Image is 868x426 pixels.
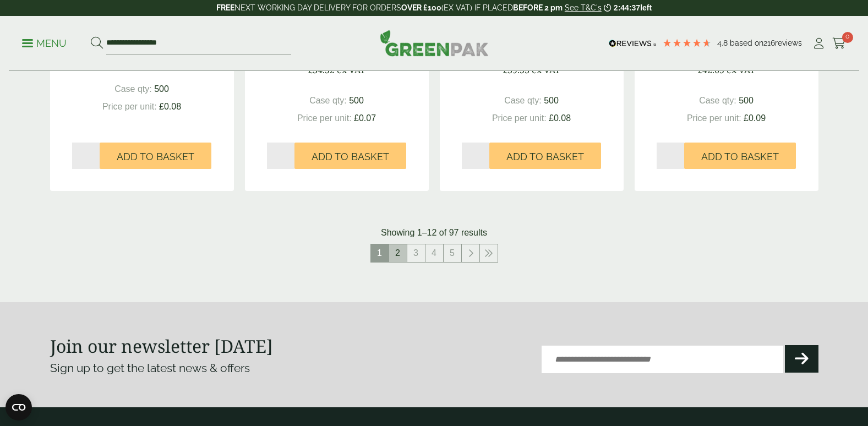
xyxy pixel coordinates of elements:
span: Add to Basket [312,151,389,163]
button: Add to Basket [489,143,601,169]
button: Add to Basket [100,143,211,169]
a: 3 [407,244,425,262]
strong: BEFORE 2 pm [513,3,563,12]
a: See T&C's [565,3,602,12]
a: 2 [389,244,407,262]
span: £0.09 [744,113,766,123]
a: 4 [425,244,443,262]
span: Price per unit: [102,102,157,111]
span: Price per unit: [687,113,741,123]
span: 0 [842,32,853,43]
span: left [640,3,652,12]
strong: OVER £100 [401,3,441,12]
span: Add to Basket [506,151,584,163]
i: My Account [812,38,826,49]
span: 500 [544,96,559,105]
a: Menu [22,37,67,48]
span: Based on [730,39,763,47]
span: £0.08 [549,113,571,123]
span: Add to Basket [117,151,194,163]
span: Case qty: [114,84,152,94]
button: Open CMP widget [6,394,32,420]
span: Case qty: [699,96,736,105]
i: Cart [832,38,846,49]
span: Case qty: [309,96,347,105]
span: 500 [154,84,169,94]
p: Menu [22,37,67,50]
p: Sign up to get the latest news & offers [50,359,396,377]
p: Showing 1–12 of 97 results [381,226,487,239]
span: 2:44:37 [614,3,640,12]
span: Case qty: [504,96,542,105]
img: GreenPak Supplies [380,30,489,56]
span: 1 [371,244,389,262]
span: Price per unit: [297,113,352,123]
span: £0.07 [354,113,376,123]
span: reviews [775,39,802,47]
span: Price per unit: [492,113,547,123]
span: 216 [763,39,775,47]
span: 500 [349,96,364,105]
span: 500 [739,96,754,105]
div: 4.79 Stars [662,38,712,48]
span: £0.08 [159,102,181,111]
span: Add to Basket [701,151,779,163]
a: 0 [832,35,846,52]
strong: Join our newsletter [DATE] [50,334,273,358]
strong: FREE [216,3,234,12]
button: Add to Basket [294,143,406,169]
button: Add to Basket [684,143,796,169]
span: 4.8 [717,39,730,47]
a: 5 [444,244,461,262]
img: REVIEWS.io [609,40,657,47]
